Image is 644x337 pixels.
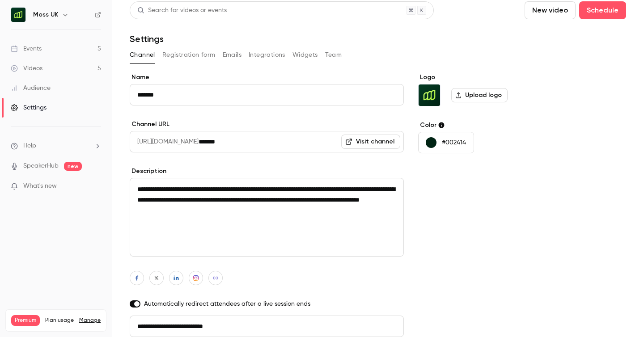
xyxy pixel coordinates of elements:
[23,161,59,171] a: SpeakerHub
[45,317,74,324] span: Plan usage
[130,48,155,62] button: Channel
[249,48,285,62] button: Integrations
[579,1,626,19] button: Schedule
[11,84,51,93] div: Audience
[418,132,474,153] button: #002414
[130,34,164,44] h1: Settings
[11,103,47,112] div: Settings
[23,181,57,191] span: What's new
[419,84,440,106] img: Moss UK
[33,10,58,19] h6: Moss UK
[130,73,404,82] label: Name
[525,1,576,19] button: New video
[325,48,342,62] button: Team
[292,48,318,62] button: Widgets
[23,141,36,151] span: Help
[137,6,227,15] div: Search for videos or events
[130,299,404,308] label: Automatically redirect attendees after a live session ends
[11,141,101,151] li: help-dropdown-opener
[11,64,42,73] div: Videos
[442,138,466,147] p: #002414
[341,135,400,149] a: Visit channel
[11,44,42,53] div: Events
[162,48,216,62] button: Registration form
[79,317,101,324] a: Manage
[11,315,40,326] span: Premium
[90,182,101,190] iframe: Noticeable Trigger
[130,120,404,129] label: Channel URL
[451,88,508,102] label: Upload logo
[223,48,241,62] button: Emails
[418,121,555,130] label: Color
[130,131,199,152] span: [URL][DOMAIN_NAME]
[11,8,25,22] img: Moss UK
[64,162,82,171] span: new
[418,73,555,82] label: Logo
[130,167,404,176] label: Description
